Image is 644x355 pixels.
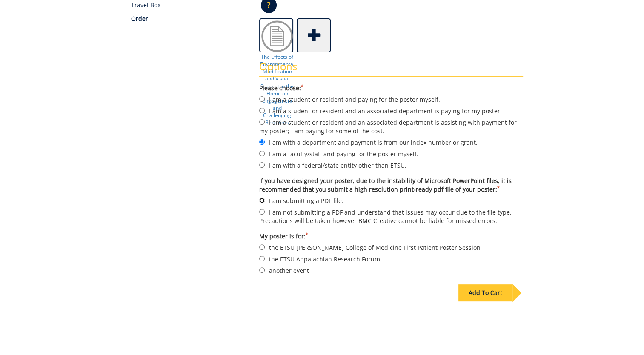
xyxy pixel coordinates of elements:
label: I am a student or resident and an associated department is paying for my poster. [259,106,523,115]
input: I am not submitting a PDF and understand that issues may occur due to the file type. Precautions ... [259,209,265,215]
input: I am a student or resident and an associated department is assisting with payment for my poster; ... [259,119,265,125]
input: I am a faculty/staff and paying for the poster myself. [259,151,265,156]
div: Add To Cart [458,284,512,301]
input: I am with a federal/state entity other than ETSU. [259,162,265,168]
input: another event [259,267,265,273]
label: I am a student or resident and an associated department is assisting with payment for my poster; ... [259,117,523,135]
label: the ETSU Appalachian Research Forum [259,254,523,263]
label: I am not submitting a PDF and understand that issues may occur due to the file type. Precautions ... [259,207,523,225]
label: I am with a department and payment is from our index number or grant. [259,137,523,147]
img: Doc2.png [260,19,294,53]
label: Please choose: [259,84,523,92]
input: I am submitting a PDF file. [259,198,265,203]
label: My poster is for: [259,232,523,240]
h3: Options [259,61,523,77]
input: I am a student or resident and paying for the poster myself. [259,96,265,102]
p: Travel Box [131,1,246,9]
label: the ETSU [PERSON_NAME] College of Medicine First Patient Poster Session [259,243,523,252]
label: If you have designed your poster, due to the instability of Microsoft PowerPoint files, it is rec... [259,177,523,194]
label: I am with a federal/state entity other than ETSU. [259,160,523,170]
input: the ETSU Appalachian Research Forum [259,256,265,261]
label: I am submitting a PDF file. [259,196,523,205]
p: Order [131,14,246,23]
input: the ETSU [PERSON_NAME] College of Medicine First Patient Poster Session [259,244,265,250]
label: another event [259,266,523,275]
label: I am a student or resident and paying for the poster myself. [259,94,523,104]
label: I am a faculty/staff and paying for the poster myself. [259,149,523,158]
input: I am with a department and payment is from our index number or grant. [259,139,265,145]
input: I am a student or resident and an associated department is paying for my poster. [259,108,265,113]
